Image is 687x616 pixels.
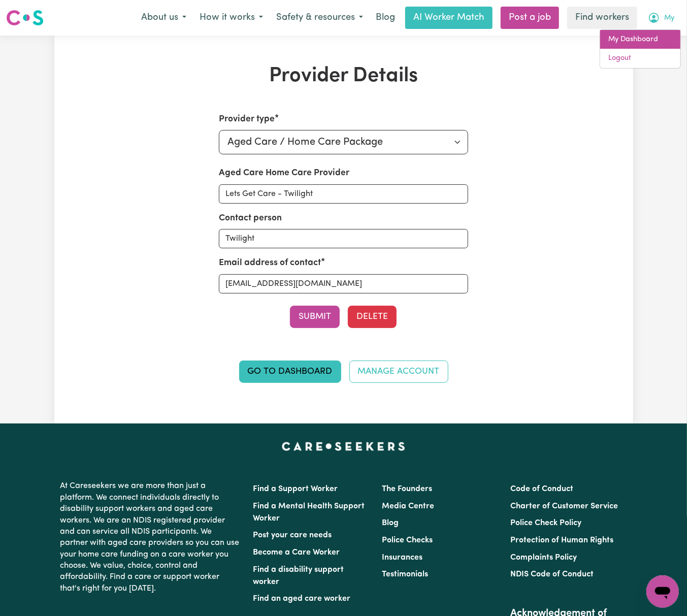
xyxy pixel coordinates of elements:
[510,519,581,527] a: Police Check Policy
[253,595,351,603] a: Find an aged care worker
[6,6,44,29] a: Careseekers logo
[282,442,405,450] a: Careseekers home page
[253,531,332,539] a: Post your care needs
[501,7,559,29] a: Post a job
[510,570,594,578] a: NDIS Code of Conduct
[382,502,434,510] a: Media Centre
[510,554,577,562] a: Complaints Policy
[382,554,422,562] a: Insurances
[348,306,397,328] button: Delete
[641,7,681,28] button: My Account
[270,7,370,28] button: Safety & resources
[510,502,618,510] a: Charter of Customer Service
[370,7,401,29] a: Blog
[219,274,468,294] input: e.g. lindsay.jones@orgx.com.au
[219,113,275,126] label: Provider type
[253,548,340,557] a: Become a Care Worker
[219,167,349,180] label: Aged Care Home Care Provider
[510,536,613,544] a: Protection of Human Rights
[382,519,399,527] a: Blog
[405,7,493,29] a: AI Worker Match
[239,361,341,383] a: Go to Dashboard
[600,49,680,68] a: Logout
[290,306,340,328] button: Submit
[219,229,468,248] input: e.g. Lindsay Jones
[382,536,433,544] a: Police Checks
[60,476,241,598] p: At Careseekers we are more than just a platform. We connect individuals directly to disability su...
[664,13,674,24] span: My
[253,485,338,493] a: Find a Support Worker
[382,570,428,578] a: Testimonials
[6,9,44,27] img: Careseekers logo
[157,64,531,88] h1: Provider Details
[510,485,573,493] a: Code of Conduct
[193,7,270,28] button: How it works
[253,502,365,523] a: Find a Mental Health Support Worker
[219,256,321,270] label: Email address of contact
[219,212,282,225] label: Contact person
[349,361,448,383] a: Manage Account
[382,485,432,493] a: The Founders
[600,30,680,49] a: My Dashboard
[253,566,344,586] a: Find a disability support worker
[567,7,637,29] a: Find workers
[135,7,193,28] button: About us
[600,29,681,69] div: My Account
[219,184,468,204] input: e.g. Organisation X Ltd.
[646,575,679,608] iframe: Button to launch messaging window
